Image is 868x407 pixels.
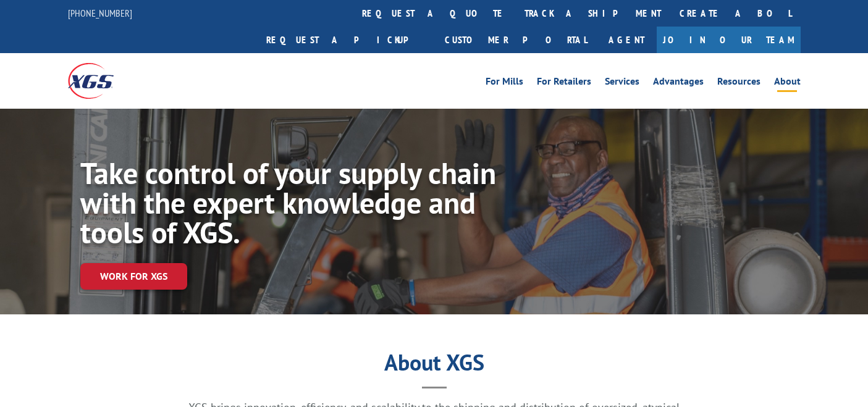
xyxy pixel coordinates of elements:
[257,27,436,53] a: Request a pickup
[537,77,591,90] a: For Retailers
[436,27,596,53] a: Customer Portal
[486,77,523,90] a: For Mills
[68,7,132,19] a: [PHONE_NUMBER]
[657,27,801,53] a: Join Our Team
[80,158,499,253] h1: Take control of your supply chain with the expert knowledge and tools of XGS.
[774,77,801,90] a: About
[717,77,761,90] a: Resources
[653,77,704,90] a: Advantages
[80,263,187,290] a: Work for XGS
[87,354,782,377] h1: About XGS
[605,77,639,90] a: Services
[596,27,657,53] a: Agent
